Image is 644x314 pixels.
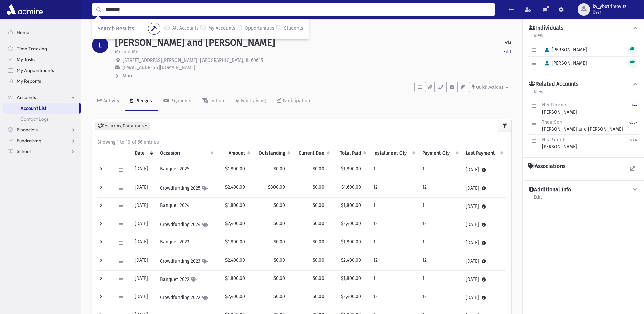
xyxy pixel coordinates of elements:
a: Contact Logs [3,114,81,124]
td: [DATE] [461,216,506,234]
td: [DATE] [130,197,156,216]
label: Students [284,25,303,33]
span: Search Results [98,25,134,32]
a: Account List [3,103,79,114]
td: $2,400.00 [216,216,254,234]
th: Total Paid: activate to sort column ascending [332,146,369,161]
small: 6357 [629,120,637,125]
input: Search [102,3,495,16]
span: $0.00 [273,257,285,263]
span: $0.00 [313,275,324,281]
span: [PERSON_NAME] [542,47,587,53]
a: Financials [3,124,81,135]
a: Activity [92,92,125,111]
span: Quick Actions [476,84,503,90]
td: $1,800.00 [216,234,254,252]
td: Crowdfunding 2023 [156,252,216,270]
td: $1,800.00 [216,197,254,216]
td: [DATE] [130,161,156,179]
a: New [533,88,544,100]
th: Payment Qty: activate to sort column ascending [418,146,461,161]
td: Banquet 2022 [156,270,216,289]
td: [DATE] [461,270,506,289]
td: 12 [418,216,461,234]
span: My Tasks [17,56,35,63]
td: [DATE] [130,216,156,234]
a: Fundraising [3,135,81,146]
td: [DATE] [130,179,156,197]
span: $0.00 [273,275,285,281]
td: Banquet 2023 [156,234,216,252]
div: Activity [102,98,119,104]
td: Crowdfunding 2024 [156,216,216,234]
td: [DATE] [130,252,156,270]
span: [GEOGRAPHIC_DATA], IL 60645 [200,57,263,63]
td: [DATE] [461,252,506,270]
span: Account List [20,105,46,111]
td: [DATE] [130,289,156,307]
td: 12 [369,289,419,307]
button: More [115,72,134,79]
td: 1 [418,197,461,216]
td: Banquet 2024 [156,197,216,216]
span: $1,600.00 [341,184,361,190]
td: 1 [369,161,419,179]
td: $1,800.00 [216,270,254,289]
span: $0.00 [313,166,324,172]
td: [DATE] [130,270,156,289]
a: Pledges [125,92,158,111]
span: $2,400.00 [341,221,361,226]
td: 12 [369,179,419,197]
th: Occasion : activate to sort column ascending [156,146,216,161]
td: 12 [369,252,419,270]
a: 2807 [629,136,637,150]
label: Opportunities [245,25,275,33]
td: $2,400.00 [216,179,254,197]
td: [DATE] [461,179,506,197]
span: User [593,9,626,15]
a: Edit [503,48,511,55]
a: Time Tracking [3,43,81,54]
td: [DATE] [461,234,506,252]
h4: Related Accounts [529,81,578,88]
label: My Accounts [208,25,235,33]
span: [PERSON_NAME] [542,60,587,66]
span: $0.00 [273,239,285,245]
span: $0.00 [273,294,285,299]
span: Their Son [542,119,562,125]
span: My Appointments [17,67,54,73]
div: Participation [281,98,310,104]
a: Payments [158,92,197,111]
nav: breadcrumb [92,27,117,37]
span: [STREET_ADDRESS][PERSON_NAME] [123,57,197,63]
td: 12 [418,179,461,197]
small: 2807 [629,138,637,142]
h4: Additional Info [529,186,571,193]
button: Additional Info [528,186,639,193]
span: $0.00 [273,202,285,208]
td: $1,800.00 [216,161,254,179]
td: [DATE] [130,234,156,252]
button: Quick Actions [469,82,511,92]
td: [DATE] [461,161,506,179]
th: Outstanding: activate to sort column ascending [253,146,293,161]
span: Contact Logs [20,116,49,122]
a: Edit [533,193,542,206]
a: My Reports [3,76,81,87]
td: Crowdfunding 2025 [156,179,216,197]
span: $1,800.00 [341,202,361,208]
a: My Tasks [3,54,81,65]
td: 1 [418,234,461,252]
img: AdmirePro [5,3,44,16]
span: $0.00 [273,166,285,172]
span: $0.00 [313,202,324,208]
td: 1 [418,270,461,289]
span: [EMAIL_ADDRESS][DOMAIN_NAME] [122,65,195,70]
td: 1 [369,270,419,289]
h1: [PERSON_NAME] and [PERSON_NAME] [115,37,275,48]
small: 144 [631,103,637,107]
span: School [17,148,31,154]
div: Pledges [134,98,152,104]
span: $0.00 [313,221,324,226]
td: 12 [369,216,419,234]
